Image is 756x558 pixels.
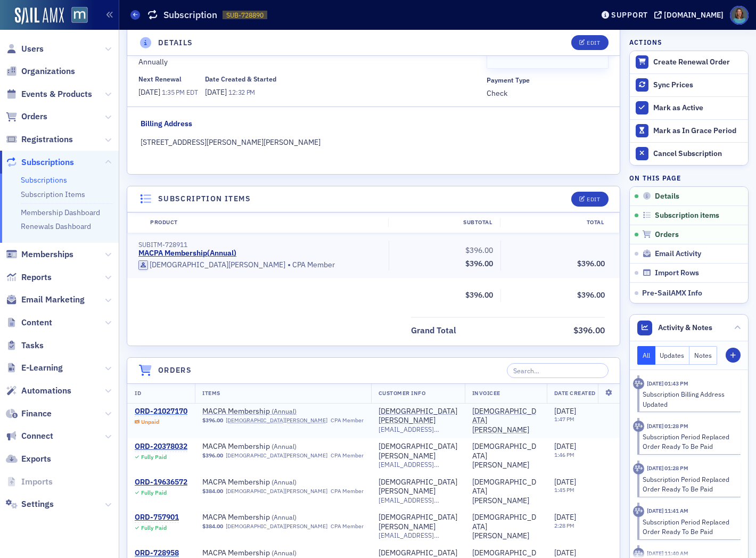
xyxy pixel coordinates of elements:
[487,88,609,99] span: Check
[647,422,688,430] time: 9/10/2025 01:28 PM
[162,88,185,96] span: 1:35 PM
[647,380,688,387] time: 9/10/2025 01:43 PM
[554,415,574,423] time: 1:47 PM
[554,477,576,487] span: [DATE]
[633,421,644,432] div: Activity
[472,478,539,506] a: [DEMOGRAPHIC_DATA][PERSON_NAME]
[642,288,702,298] span: Pre-SailAMX Info
[472,389,500,397] span: Invoicee
[507,363,609,378] input: Search…
[158,365,192,376] h4: Orders
[630,119,748,142] button: Mark as In Grace Period
[388,218,500,227] div: Subtotal
[21,272,52,283] span: Reports
[272,548,297,557] span: ( Annual )
[637,346,655,365] button: All
[554,389,596,397] span: Date Created
[379,496,457,504] span: [EMAIL_ADDRESS][DOMAIN_NAME]
[653,58,743,67] div: Create Renewal Order
[272,407,297,415] span: ( Annual )
[150,260,285,270] div: [DEMOGRAPHIC_DATA][PERSON_NAME]
[465,290,493,300] span: $396.00
[554,512,576,522] span: [DATE]
[654,11,727,19] button: [DOMAIN_NAME]
[577,259,605,268] span: $396.00
[472,442,539,470] a: [DEMOGRAPHIC_DATA][PERSON_NAME]
[202,478,336,487] a: MACPA Membership (Annual)
[643,432,734,452] div: Subscription Period Replaced Order Ready To Be Paid
[135,548,179,558] a: ORD-728958
[21,111,47,122] span: Orders
[202,513,336,522] span: MACPA Membership
[135,513,179,522] div: ORD-757901
[6,317,52,329] a: Content
[135,442,187,452] a: ORD-20378032
[202,417,223,424] span: $396.00
[465,259,493,268] span: $396.00
[655,192,679,201] span: Details
[331,452,364,459] div: CPA Member
[587,196,600,202] div: Edit
[21,221,91,231] a: Renewals Dashboard
[331,417,364,424] div: CPA Member
[226,11,264,20] span: SUB-728890
[202,488,223,495] span: $384.00
[202,548,336,558] span: MACPA Membership
[141,489,167,496] div: Fully Paid
[331,523,364,530] div: CPA Member
[138,260,285,270] a: [DEMOGRAPHIC_DATA][PERSON_NAME]
[287,260,291,270] span: •
[472,407,539,435] span: Kristen Pilchard
[643,517,734,537] div: Subscription Period Replaced Order Ready To Be Paid
[655,268,699,278] span: Import Rows
[21,430,53,442] span: Connect
[135,407,187,416] div: ORD-21027170
[158,193,251,204] h4: Subscription items
[202,442,336,452] span: MACPA Membership
[202,548,336,558] a: MACPA Membership (Annual)
[21,134,73,145] span: Registrations
[379,407,457,425] a: [DEMOGRAPHIC_DATA][PERSON_NAME]
[21,317,52,329] span: Content
[135,478,187,487] a: ORD-19636572
[272,442,297,450] span: ( Annual )
[411,324,460,337] span: Grand Total
[487,76,530,84] div: Payment Type
[6,294,85,306] a: Email Marketing
[647,464,688,472] time: 9/10/2025 01:28 PM
[573,325,605,335] span: $396.00
[226,452,327,459] a: [DEMOGRAPHIC_DATA][PERSON_NAME]
[379,442,457,461] a: [DEMOGRAPHIC_DATA][PERSON_NAME]
[472,407,539,435] div: [DEMOGRAPHIC_DATA][PERSON_NAME]
[138,48,479,68] div: Annually
[6,134,73,145] a: Registrations
[653,126,743,136] div: Mark as In Grace Period
[379,513,457,531] a: [DEMOGRAPHIC_DATA][PERSON_NAME]
[472,442,539,470] span: Kristen Pilchard
[6,362,63,374] a: E-Learning
[6,249,73,260] a: Memberships
[630,96,748,119] button: Mark as Active
[138,260,381,270] div: CPA Member
[21,190,85,199] a: Subscription Items
[21,453,51,465] span: Exports
[6,157,74,168] a: Subscriptions
[633,506,644,517] div: Activity
[554,486,574,494] time: 1:45 PM
[571,192,608,207] button: Edit
[21,157,74,168] span: Subscriptions
[21,88,92,100] span: Events & Products
[472,478,539,506] span: Kristen Pilchard
[655,230,679,240] span: Orders
[689,346,717,365] button: Notes
[6,43,44,55] a: Users
[379,389,426,397] span: Customer Info
[21,175,67,185] a: Subscriptions
[554,406,576,416] span: [DATE]
[138,249,236,258] a: MACPA Membership(Annual)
